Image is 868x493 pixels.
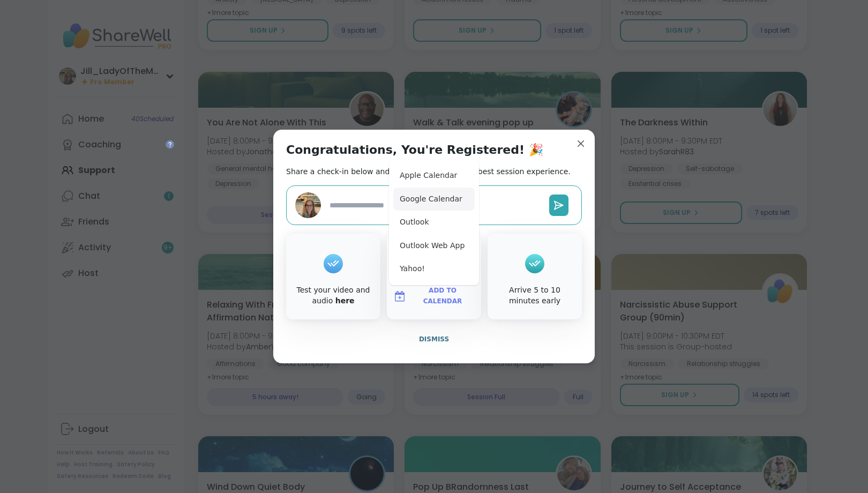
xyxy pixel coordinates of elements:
span: Dismiss [419,335,449,343]
a: here [335,296,355,305]
button: Dismiss [286,328,582,350]
img: ShareWell Logomark [393,290,406,303]
button: Outlook [393,211,475,234]
button: Apple Calendar [393,164,475,188]
img: Jill_LadyOfTheMountain [295,192,321,218]
div: Test your video and audio [288,285,378,306]
button: Outlook Web App [393,234,475,258]
button: Yahoo! [393,257,475,281]
h1: Congratulations, You're Registered! 🎉 [286,143,543,158]
iframe: Spotlight [166,140,174,148]
button: Add to Calendar [389,285,479,308]
button: Google Calendar [393,188,475,211]
h2: Share a check-in below and see our tips to get the best session experience. [286,166,571,177]
span: Add to Calendar [410,286,475,307]
div: Arrive 5 to 10 minutes early [490,285,580,306]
